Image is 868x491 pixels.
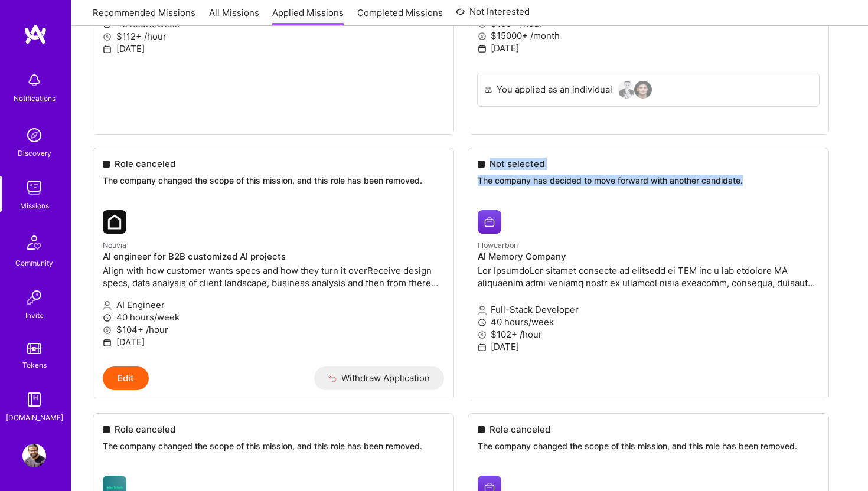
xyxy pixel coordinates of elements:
a: All Missions [209,6,259,26]
p: 40 hours/week [103,311,444,323]
i: icon MoneyGray [103,326,112,335]
i: icon Calendar [103,338,112,347]
img: teamwork [22,176,46,199]
span: Role canceled [490,423,550,436]
p: The company changed the scope of this mission, and this role has been removed. [478,440,819,452]
a: Not Interested [456,5,530,26]
div: Tokens [22,359,47,371]
button: Edit [103,366,149,390]
div: Discovery [18,147,51,159]
div: Invite [25,309,44,322]
img: Invite [22,286,46,309]
i: icon Applicant [103,301,112,310]
div: Community [15,257,53,269]
small: Nouvia [103,241,126,250]
div: Notifications [14,92,56,104]
div: Missions [20,199,49,212]
img: Community [20,228,48,257]
a: Recommended Missions [93,6,195,26]
img: Nouvia company logo [103,210,126,234]
a: Completed Missions [357,6,443,26]
p: The company changed the scope of this mission, and this role has been removed. [103,175,444,186]
img: guide book [22,388,46,411]
p: $104+ /hour [103,323,444,336]
span: Role canceled [115,158,175,170]
i: icon Clock [103,313,112,322]
img: tokens [27,343,41,354]
img: bell [22,68,46,92]
img: logo [24,24,47,45]
img: User Avatar [22,444,46,467]
p: AI Engineer [103,299,444,311]
p: [DATE] [103,336,444,348]
h4: AI engineer for B2B customized AI projects [103,251,444,262]
button: Withdraw Application [314,366,445,390]
img: discovery [22,123,46,147]
a: User Avatar [19,444,49,467]
p: Align with how customer wants specs and how they turn it overReceive design specs, data analysis ... [103,264,444,289]
a: Applied Missions [272,6,344,26]
a: Nouvia company logoNouviaAI engineer for B2B customized AI projectsAlign with how customer wants ... [93,201,453,366]
div: [DOMAIN_NAME] [6,411,63,424]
